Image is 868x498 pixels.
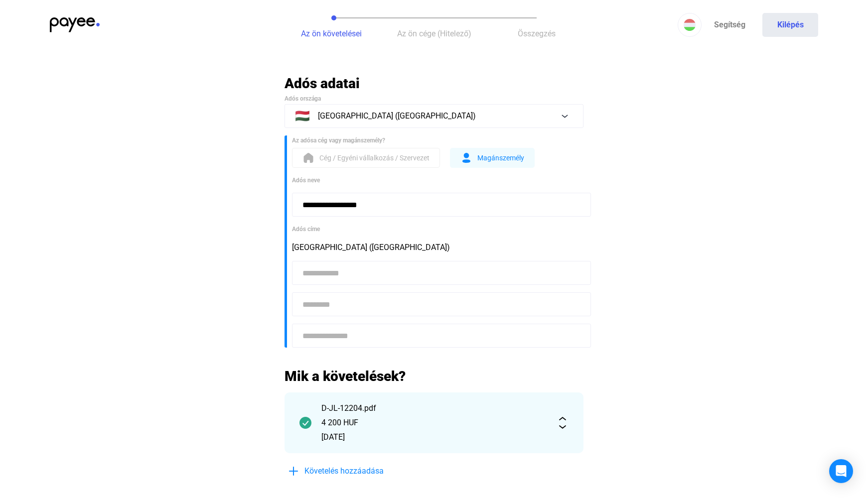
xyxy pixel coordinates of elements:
[829,459,853,483] div: Open Intercom Messenger
[292,135,583,145] div: Az adósa cég vagy magánszemély?
[450,148,535,168] button: form-indMagánszemély
[684,19,696,31] img: HU
[292,175,583,185] div: Adós neve
[285,104,583,128] button: 🇭🇺[GEOGRAPHIC_DATA] ([GEOGRAPHIC_DATA])
[762,13,818,37] button: Kilépés
[678,13,702,37] button: HU
[301,29,362,38] span: Az ön követelései
[299,417,311,429] img: checkmark-darker-green-circle
[557,417,569,429] img: expand
[460,152,472,164] img: form-ind
[702,13,757,37] a: Segítség
[50,17,100,32] img: payee-logo
[397,29,471,38] span: Az ön cége (Hitelező)
[292,242,583,253] div: [GEOGRAPHIC_DATA] ([GEOGRAPHIC_DATA])
[302,152,314,164] img: form-org
[321,417,547,429] div: 4 200 HUF
[292,224,583,234] div: Adós címe
[285,461,434,482] button: plus-blueKövetelés hozzáadása
[518,29,556,38] span: Összegzés
[285,368,583,385] h2: Mik a követelések?
[295,110,310,122] span: 🇭🇺
[321,402,547,414] div: D-JL-12204.pdf
[318,110,476,122] span: [GEOGRAPHIC_DATA] ([GEOGRAPHIC_DATA])
[319,152,430,164] span: Cég / Egyéni vállalkozás / Szervezet
[285,75,583,92] h2: Adós adatai
[477,152,524,164] span: Magánszemély
[321,431,547,443] div: [DATE]
[288,465,299,477] img: plus-blue
[292,148,440,168] button: form-orgCég / Egyéni vállalkozás / Szervezet
[285,95,321,102] span: Adós országa
[304,465,384,477] span: Követelés hozzáadása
